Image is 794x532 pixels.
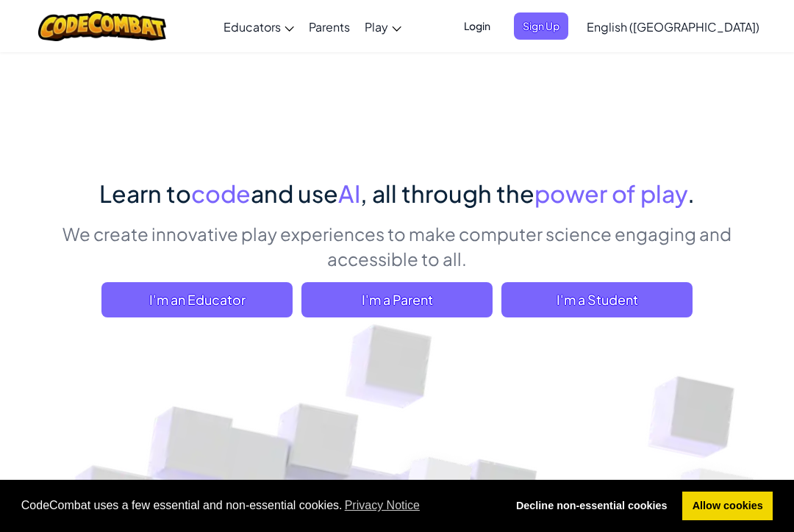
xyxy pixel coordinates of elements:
[301,282,493,317] a: I'm a Parent
[687,179,695,208] span: .
[51,221,743,271] p: We create innovative play experiences to make computer science engaging and accessible to all.
[223,19,281,35] span: Educators
[587,19,759,35] span: English ([GEOGRAPHIC_DATA])
[360,179,534,208] span: , all through the
[501,282,693,317] button: I'm a Student
[357,7,409,46] a: Play
[38,11,167,41] img: CodeCombat logo
[191,179,251,208] span: code
[301,7,357,46] a: Parents
[579,7,767,46] a: English ([GEOGRAPHIC_DATA])
[682,492,773,521] a: allow cookies
[338,179,360,208] span: AI
[365,19,388,35] span: Play
[455,12,499,40] button: Login
[101,282,293,317] a: I'm an Educator
[99,179,191,208] span: Learn to
[216,7,301,46] a: Educators
[534,179,687,208] span: power of play
[21,495,495,517] span: CodeCombat uses a few essential and non-essential cookies.
[251,179,338,208] span: and use
[506,492,677,521] a: deny cookies
[343,495,423,517] a: learn more about cookies
[514,12,568,40] button: Sign Up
